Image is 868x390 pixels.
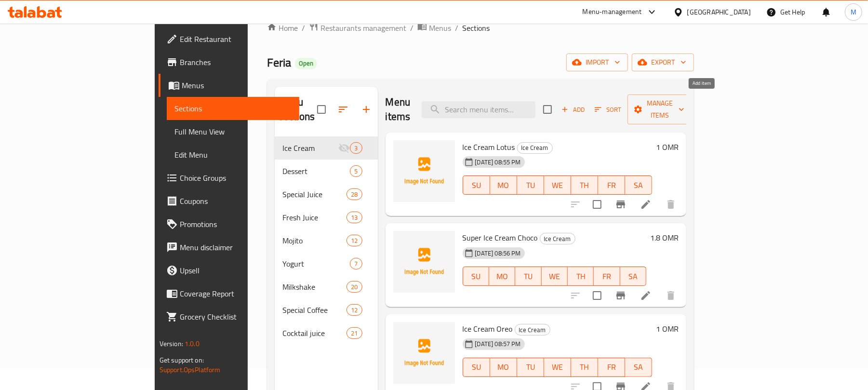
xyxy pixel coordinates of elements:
[275,133,378,349] nav: Menu sections
[174,126,292,137] span: Full Menu View
[275,206,378,229] div: Fresh Juice13
[386,95,411,124] h2: Menu items
[180,33,292,45] span: Edit Restaurant
[159,305,300,328] a: Grocery Checklist
[640,199,652,210] a: Edit menu item
[544,358,571,377] button: WE
[350,165,362,177] div: items
[575,360,594,374] span: TH
[537,99,558,120] span: Select section
[347,304,362,316] div: items
[656,140,679,154] h6: 1 OMR
[467,360,486,374] span: SU
[548,178,567,192] span: WE
[347,212,362,223] div: items
[620,267,646,286] button: SA
[656,322,679,336] h6: 1 OMR
[160,337,183,350] span: Version:
[575,178,594,192] span: TH
[275,322,378,345] div: Cocktail juice21
[515,267,541,286] button: TU
[629,360,648,374] span: SA
[295,59,317,67] span: Open
[592,102,624,117] button: Sort
[515,324,550,336] span: Ice Cream
[650,231,679,244] h6: 1.8 OMR
[320,22,406,34] span: Restaurants management
[167,120,300,143] a: Full Menu View
[628,94,692,124] button: Manage items
[471,339,525,349] span: [DATE] 08:57 PM
[160,363,221,376] a: Support.OpsPlatform
[517,358,544,377] button: TU
[429,22,451,34] span: Menus
[463,267,489,286] button: SU
[159,189,300,213] a: Coupons
[463,358,490,377] button: SU
[568,267,594,286] button: TH
[572,269,590,283] span: TH
[566,54,628,71] button: import
[598,269,616,283] span: FR
[282,258,350,269] span: Yogurt
[490,175,517,195] button: MO
[180,56,292,68] span: Branches
[267,22,694,34] nav: breadcrumb
[347,327,362,339] div: items
[282,188,347,200] span: Special Juice
[174,103,292,114] span: Sections
[598,358,625,377] button: FR
[521,178,540,192] span: TU
[609,193,632,216] button: Branch-specific-item
[347,281,362,293] div: items
[546,269,564,283] span: WE
[463,140,515,154] span: Ice Cream Lotus
[174,149,292,161] span: Edit Menu
[587,285,607,306] span: Select to update
[332,98,355,121] span: Sort sections
[571,358,598,377] button: TH
[282,142,338,154] span: Ice Cream
[467,269,485,283] span: SU
[350,144,361,153] span: 3
[624,269,642,283] span: SA
[180,311,292,323] span: Grocery Checklist
[687,7,751,17] div: [GEOGRAPHIC_DATA]
[355,98,378,121] button: Add section
[182,80,292,91] span: Menus
[309,22,406,34] a: Restaurants management
[282,165,350,177] div: Dessert
[159,74,300,97] a: Menus
[347,235,362,246] div: items
[295,58,317,69] div: Open
[282,235,347,246] div: Mojito
[521,360,540,374] span: TU
[625,175,652,195] button: SA
[542,267,568,286] button: WE
[185,337,200,350] span: 1.0.0
[275,275,378,298] div: Milkshake20
[347,188,362,200] div: items
[159,27,300,51] a: Edit Restaurant
[558,102,588,117] button: Add
[544,175,571,195] button: WE
[350,259,361,269] span: 7
[275,160,378,183] div: Dessert5
[455,22,458,34] li: /
[160,354,204,366] span: Get support on:
[347,236,361,245] span: 12
[159,51,300,74] a: Branches
[167,143,300,166] a: Edit Menu
[167,97,300,120] a: Sections
[347,213,361,222] span: 13
[640,290,652,301] a: Edit menu item
[595,104,621,115] span: Sort
[350,258,362,269] div: items
[519,269,537,283] span: TU
[393,231,455,293] img: Super Ice Cream Choco
[422,101,535,118] input: search
[350,142,362,154] div: items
